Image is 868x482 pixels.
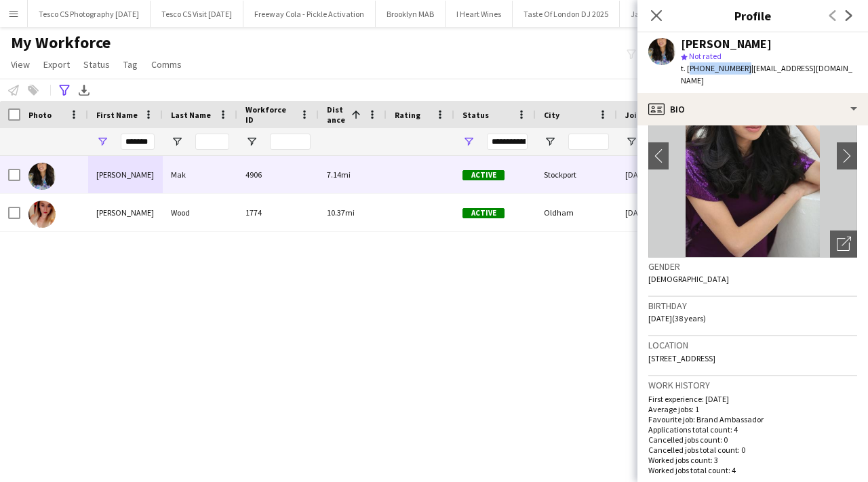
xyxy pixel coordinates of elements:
[625,136,637,148] button: Open Filter Menu
[118,56,143,73] a: Tag
[327,207,355,218] span: 10.37mi
[648,353,715,363] span: [STREET_ADDRESS]
[462,110,489,120] span: Status
[462,136,475,148] button: Open Filter Menu
[462,208,505,218] span: Active
[648,379,857,391] h3: Work history
[327,169,351,180] span: 7.14mi
[648,465,857,475] p: Worked jobs total count: 4
[121,134,155,150] input: First Name Filter Input
[146,56,187,73] a: Comms
[38,56,75,73] a: Export
[689,51,722,61] span: Not rated
[544,110,559,120] span: City
[830,230,857,258] div: Open photos pop-in
[11,33,111,53] span: My Workforce
[568,134,609,150] input: City Filter Input
[237,156,319,193] div: 4906
[171,136,183,148] button: Open Filter Menu
[56,82,73,98] app-action-btn: Advanced filters
[245,104,294,125] span: Workforce ID
[376,1,446,27] button: Brooklyn MAB
[648,445,857,455] p: Cancelled jobs total count: 0
[648,274,729,284] span: [DEMOGRAPHIC_DATA]
[43,58,70,71] span: Export
[648,313,706,323] span: [DATE] (38 years)
[637,7,868,24] h3: Profile
[28,201,56,228] img: Christina Wood
[462,170,505,180] span: Active
[5,56,35,73] a: View
[536,156,617,193] div: Stockport
[163,156,237,193] div: Mak
[648,414,857,424] p: Favourite job: Brand Ambassador
[617,194,698,231] div: [DATE]
[625,110,652,120] span: Joined
[96,110,138,120] span: First Name
[637,93,868,125] div: Bio
[648,300,857,312] h3: Birthday
[395,110,420,120] span: Rating
[620,1,708,27] button: Jam Van Tour 2025
[28,163,56,190] img: Christine Mak
[88,194,163,231] div: [PERSON_NAME]
[243,1,376,27] button: Freeway Cola - Pickle Activation
[237,194,319,231] div: 1774
[648,404,857,414] p: Average jobs: 1
[171,110,211,120] span: Last Name
[648,455,857,465] p: Worked jobs count: 3
[76,82,92,98] app-action-btn: Export XLSX
[163,194,237,231] div: Wood
[648,260,857,273] h3: Gender
[270,134,311,150] input: Workforce ID Filter Input
[536,194,617,231] div: Oldham
[681,38,772,50] div: [PERSON_NAME]
[83,58,110,71] span: Status
[617,156,698,193] div: [DATE]
[88,156,163,193] div: [PERSON_NAME]
[544,136,556,148] button: Open Filter Menu
[28,1,151,27] button: Tesco CS Photography [DATE]
[681,63,751,73] span: t. [PHONE_NUMBER]
[245,136,258,148] button: Open Filter Menu
[151,58,182,71] span: Comms
[648,394,857,404] p: First experience: [DATE]
[648,339,857,351] h3: Location
[11,58,30,71] span: View
[681,63,852,85] span: | [EMAIL_ADDRESS][DOMAIN_NAME]
[513,1,620,27] button: Taste Of London DJ 2025
[96,136,108,148] button: Open Filter Menu
[28,110,52,120] span: Photo
[446,1,513,27] button: I Heart Wines
[648,54,857,258] img: Crew avatar or photo
[648,424,857,435] p: Applications total count: 4
[151,1,243,27] button: Tesco CS Visit [DATE]
[78,56,115,73] a: Status
[648,435,857,445] p: Cancelled jobs count: 0
[123,58,138,71] span: Tag
[327,104,346,125] span: Distance
[195,134,229,150] input: Last Name Filter Input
